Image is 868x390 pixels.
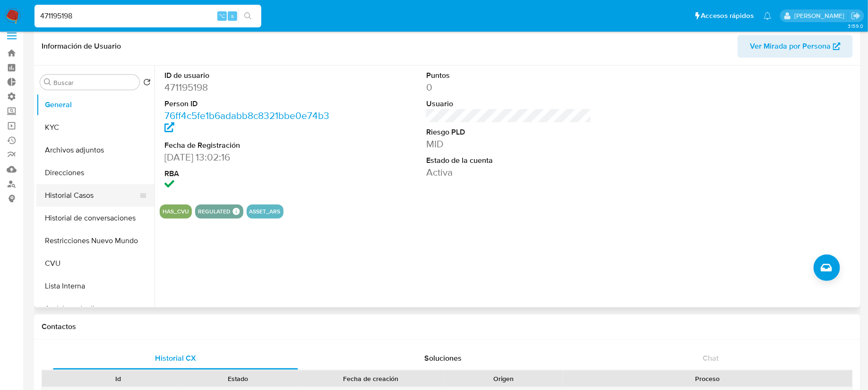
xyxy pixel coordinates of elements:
button: Buscar [44,78,52,86]
dt: RBA [164,169,330,179]
dt: Riesgo PLD [426,127,592,137]
button: Direcciones [36,161,155,184]
dt: Fecha de Registración [164,140,330,151]
p: fabricio.bottalo@mercadolibre.com [794,11,848,20]
a: 76ff4c5fe1b6adabb8c8321bbe0e74b3 [164,109,329,136]
div: Proceso [570,374,846,383]
button: Archivos adjuntos [36,139,155,161]
dd: 0 [426,81,592,94]
button: Anticipos de dinero [36,297,155,320]
dd: [DATE] 13:02:16 [164,151,330,164]
span: Ver Mirada por Persona [750,35,831,58]
span: Historial CX [155,353,196,364]
a: Salir [851,11,861,21]
button: Lista Interna [36,275,155,297]
a: Notificaciones [764,12,772,20]
dt: Estado de la cuenta [426,155,592,166]
div: Id [65,374,172,383]
h1: Contactos [42,322,853,331]
span: Soluciones [424,353,462,364]
dd: 471195198 [164,81,330,94]
span: ⌥ [218,11,225,20]
button: Historial Casos [36,184,147,207]
button: search-icon [238,9,258,23]
span: s [231,11,234,20]
button: KYC [36,116,155,139]
dt: ID de usuario [164,70,330,81]
button: CVU [36,252,155,275]
span: 3.159.0 [848,22,863,30]
div: Estado [185,374,291,383]
button: Volver al orden por defecto [143,78,151,89]
span: Accesos rápidos [701,11,754,21]
button: General [36,93,155,116]
input: Buscar usuario o caso... [34,10,261,22]
h1: Información de Usuario [42,42,121,51]
dd: MID [426,137,592,151]
dd: Activa [426,166,592,179]
input: Buscar [53,78,136,87]
button: Historial de conversaciones [36,207,155,229]
button: Restricciones Nuevo Mundo [36,229,155,252]
dt: Person ID [164,99,330,109]
span: Chat [703,353,719,364]
dt: Usuario [426,99,592,109]
button: Ver Mirada por Persona [738,35,853,58]
div: Fecha de creación [304,374,437,383]
dt: Puntos [426,70,592,81]
div: Origen [450,374,557,383]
